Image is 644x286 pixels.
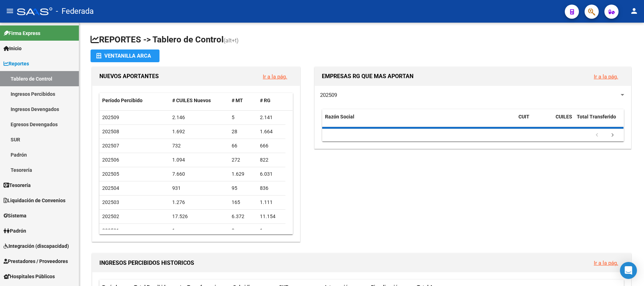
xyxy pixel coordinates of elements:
[325,114,354,119] span: Razón Social
[102,98,143,103] span: Período Percibido
[260,212,283,221] div: 11.154
[260,113,283,122] div: 2.141
[322,109,516,133] datatable-header-cell: Razón Social
[4,197,65,204] span: Liquidación de Convenios
[4,242,69,250] span: Integración (discapacidad)
[594,74,618,80] a: Ir a la pág.
[588,256,624,269] button: Ir a la pág.
[232,184,254,192] div: 95
[606,132,619,139] a: go to next page
[99,93,169,108] datatable-header-cell: Período Percibido
[260,170,283,178] div: 6.031
[232,98,243,103] span: # MT
[91,34,633,46] h1: REPORTES -> Tablero de Control
[4,181,31,189] span: Tesorería
[4,29,40,37] span: Firma Express
[172,198,226,206] div: 1.276
[172,113,226,122] div: 2.146
[4,60,29,68] span: Reportes
[260,227,283,235] div: 1
[4,212,27,220] span: Sistema
[4,227,26,235] span: Padrón
[260,128,283,136] div: 1.664
[102,129,119,134] span: 202508
[260,98,271,103] span: # RG
[577,114,616,119] span: Total Transferido
[232,156,254,164] div: 272
[4,273,55,280] span: Hospitales Públicos
[229,93,257,108] datatable-header-cell: # MT
[169,93,229,108] datatable-header-cell: # CUILES Nuevos
[232,198,254,206] div: 165
[99,259,194,266] span: INGRESOS PERCIBIDOS HISTORICOS
[172,156,226,164] div: 1.094
[260,184,283,192] div: 836
[553,109,574,133] datatable-header-cell: CUILES
[224,37,239,44] span: (alt+t)
[6,7,14,15] mat-icon: menu
[260,156,283,164] div: 822
[102,171,119,177] span: 202505
[172,212,226,221] div: 17.526
[588,70,624,83] button: Ir a la pág.
[4,257,68,265] span: Prestadores / Proveedores
[4,45,22,52] span: Inicio
[232,212,254,221] div: 6.372
[232,128,254,136] div: 28
[102,199,119,205] span: 202503
[516,109,553,133] datatable-header-cell: CUIT
[172,128,226,136] div: 1.692
[630,7,638,15] mat-icon: person
[257,93,285,108] datatable-header-cell: # RG
[172,184,226,192] div: 931
[232,227,254,235] div: 0
[260,198,283,206] div: 1.111
[556,114,572,119] span: CUILES
[102,143,119,148] span: 202507
[320,92,337,98] span: 202509
[590,132,604,139] a: go to previous page
[594,260,618,266] a: Ir a la pág.
[56,4,94,19] span: - Federada
[172,170,226,178] div: 7.660
[102,115,119,120] span: 202509
[263,74,287,80] a: Ir a la pág.
[322,73,413,80] span: EMPRESAS RG QUE MAS APORTAN
[232,170,254,178] div: 1.629
[232,113,254,122] div: 5
[99,73,159,80] span: NUEVOS APORTANTES
[172,98,211,103] span: # CUILES Nuevos
[260,142,283,150] div: 666
[102,157,119,163] span: 202506
[574,109,623,133] datatable-header-cell: Total Transferido
[96,49,154,62] div: Ventanilla ARCA
[172,142,226,150] div: 732
[620,262,637,279] div: Open Intercom Messenger
[172,227,226,235] div: 1
[232,142,254,150] div: 66
[102,228,119,233] span: 202501
[518,114,529,119] span: CUIT
[102,185,119,191] span: 202504
[102,214,119,219] span: 202502
[257,70,293,83] button: Ir a la pág.
[91,49,159,62] button: Ventanilla ARCA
